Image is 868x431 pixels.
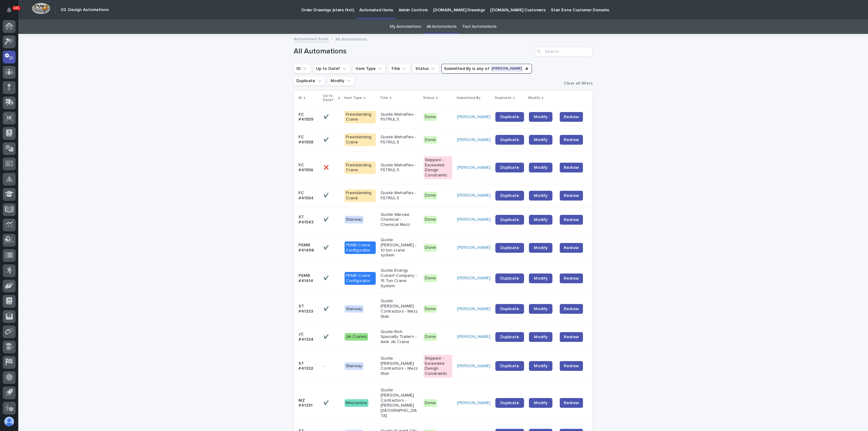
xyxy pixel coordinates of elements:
p: ✔️ [324,399,330,406]
button: Redraw [560,304,583,314]
a: [PERSON_NAME] [457,334,490,339]
tr: JC #41334✔️✔️ Jib CranesQuote Rich Specialty Trailers - Axle Jib CraneDone[PERSON_NAME] Duplicate... [294,324,593,350]
span: Duplicate [500,401,519,405]
span: Redraw [564,217,579,223]
button: Modify [328,76,354,86]
h1: All Automations [294,47,532,56]
p: MZ #41331 [298,398,319,408]
button: Title [388,64,410,74]
p: ✔️ [324,113,330,120]
div: Done [424,399,437,407]
p: FC #41559 [298,112,319,122]
div: Done [424,244,437,252]
span: Modify [534,364,548,368]
span: Duplicate [500,165,519,170]
span: Duplicate [500,276,519,281]
a: Duplicate [495,361,524,371]
p: ID [298,95,302,101]
p: Quote Warsaw Chemical - Chemical Mezz [381,212,419,227]
p: Duplicate [495,95,512,101]
a: [PERSON_NAME] [457,114,490,120]
button: Status [413,64,439,74]
a: [PERSON_NAME] [457,306,490,312]
div: Skipped - Exceeded Design Constraints [424,156,452,179]
p: All Automations [335,35,367,42]
a: My Automations [390,20,421,34]
p: Quote MetraFlex - FSTRUL.5 [381,112,419,122]
button: users-avatar [3,415,16,428]
p: PEMB #41414 [298,273,319,284]
p: FC #41558 [298,135,319,145]
span: Clear all filters [564,81,593,85]
a: [PERSON_NAME] [457,400,490,406]
span: Modify [534,218,548,222]
button: Notifications [3,4,16,16]
button: Redraw [560,163,583,172]
tr: ST #41543✔️✔️ StairwayQuote Warsaw Chemical - Chemical MezzDone[PERSON_NAME] DuplicateModifyRedraw [294,207,593,232]
a: All Automations [427,20,457,34]
a: [PERSON_NAME] [457,276,490,281]
div: Freestanding Crane [345,133,376,146]
button: Redraw [560,361,583,371]
p: Modify [528,95,540,101]
div: Done [424,192,437,199]
a: [PERSON_NAME] [457,193,490,198]
span: Duplicate [500,246,519,250]
p: ST #41543 [298,215,319,225]
div: PEMB Crane Configurator [345,241,376,254]
button: Redraw [560,398,583,408]
a: [PERSON_NAME] [457,245,490,250]
p: Quote MetraFlex - FSTRUL.5 [381,190,419,201]
span: Modify [534,165,548,170]
p: Quote MetraFlex - FSTRUL.5 [381,163,419,173]
p: Status [423,95,435,101]
p: ✔️ [324,216,330,222]
p: ❌ [324,164,330,170]
p: Quote MetraFlex - FSTRUL.5 [381,135,419,145]
div: Freestanding Crane [345,111,376,124]
button: Clear all filters [559,81,593,85]
a: Modify [529,135,552,145]
div: Done [424,333,437,341]
a: Duplicate [495,304,524,314]
a: Modify [529,398,552,408]
p: ST #41333 [298,304,319,314]
button: Redraw [560,191,583,201]
a: Duplicate [495,398,524,408]
a: Automated Items [294,35,329,42]
span: Modify [534,194,548,198]
span: Modify [534,115,548,119]
p: Quote Energy Culvert Company - 15 Ton Crane System [381,268,419,288]
a: [PERSON_NAME] [457,217,490,222]
span: Redraw [564,363,579,369]
div: PEMB Crane Configurator [345,272,376,285]
a: Duplicate [495,332,524,342]
a: Duplicate [495,243,524,253]
input: Search [535,47,593,56]
tr: PEMB #41498✔️✔️ PEMB Crane ConfiguratorQuote [PERSON_NAME] - 10 ton crane systemDone[PERSON_NAME]... [294,232,593,263]
span: Redraw [564,245,579,251]
tr: PEMB #41414✔️✔️ PEMB Crane ConfiguratorQuote Energy Culvert Company - 15 Ton Crane SystemDone[PER... [294,263,593,294]
p: Item Type [344,95,362,101]
p: ✔️ [324,244,330,250]
span: Modify [534,335,548,339]
a: Test Automations [462,20,497,34]
p: Quote Rich Specialty Trailers - Axle Jib Crane [381,329,419,345]
span: Modify [534,138,548,142]
a: [PERSON_NAME] [457,364,490,369]
div: Done [424,216,437,223]
tr: FC #41556❌❌ Freestanding CraneQuote MetraFlex - FSTRUL.5Skipped - Exceeded Design Constraints[PER... [294,151,593,184]
p: ST #41332 [298,361,319,371]
p: Up to Date? [323,92,337,104]
div: Stairway [345,216,363,223]
span: Redraw [564,193,579,199]
p: Quote [PERSON_NAME] - 10 ton crane system [381,237,419,258]
span: Redraw [564,400,579,406]
a: Modify [529,163,552,172]
span: Duplicate [500,307,519,311]
tr: FC #41554✔️✔️ Freestanding CraneQuote MetraFlex - FSTRUL.5Done[PERSON_NAME] DuplicateModifyRedraw [294,184,593,207]
span: Modify [534,401,548,405]
span: Redraw [564,306,579,312]
div: Mezzanine [345,399,368,407]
